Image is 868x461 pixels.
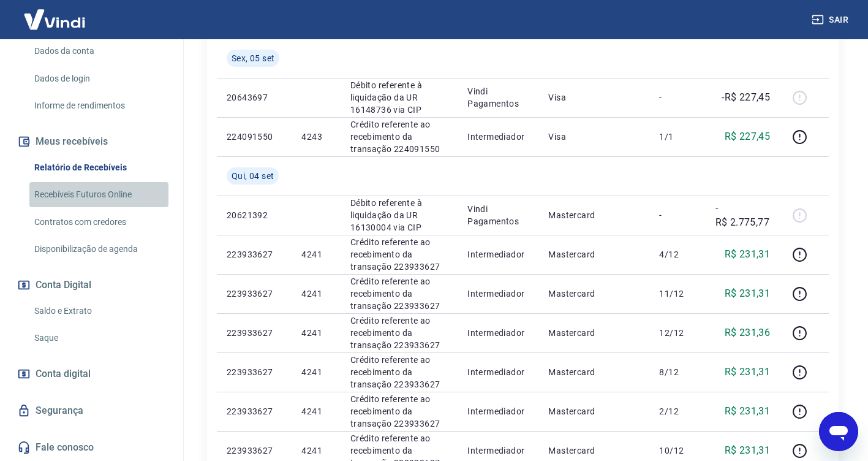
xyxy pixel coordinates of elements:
button: Conta Digital [15,272,168,299]
p: Mastercard [548,366,640,378]
span: Conta digital [36,365,91,383]
p: 4243 [301,131,330,143]
p: R$ 231,31 [725,286,771,301]
p: Crédito referente ao recebimento da transação 223933627 [350,275,448,312]
a: Segurança [15,397,168,424]
p: - [659,91,695,104]
p: Crédito referente ao recebimento da transação 223933627 [350,314,448,351]
p: 4/12 [659,248,695,261]
p: Visa [548,91,640,104]
p: R$ 231,31 [725,404,771,419]
p: -R$ 227,45 [722,90,770,105]
p: 223933627 [227,248,282,261]
p: Débito referente à liquidação da UR 16148736 via CIP [350,79,448,116]
p: Crédito referente ao recebimento da transação 223933627 [350,354,448,391]
p: 223933627 [227,366,282,378]
a: Saque [29,326,168,351]
p: Intermediador [467,405,529,417]
p: 2/12 [659,405,695,417]
a: Recebíveis Futuros Online [29,182,168,207]
p: Crédito referente ao recebimento da transação 223933627 [350,236,448,273]
p: - [659,209,695,221]
p: R$ 231,36 [725,326,771,340]
span: Sex, 05 set [232,52,274,64]
p: Intermediador [467,366,529,378]
p: Intermediador [467,131,529,143]
p: 10/12 [659,444,695,457]
button: Sair [809,9,853,31]
a: Dados da conta [29,39,168,64]
p: 11/12 [659,288,695,300]
a: Conta digital [15,360,168,387]
p: Mastercard [548,288,640,300]
p: Mastercard [548,405,640,417]
p: 224091550 [227,131,282,143]
img: Vindi [15,1,94,38]
p: 20643697 [227,91,282,104]
a: Dados de login [29,66,168,91]
a: Saldo e Extrato [29,299,168,324]
a: Relatório de Recebíveis [29,155,168,180]
p: 1/1 [659,131,695,143]
p: Débito referente à liquidação da UR 16130004 via CIP [350,197,448,234]
iframe: Botão para abrir a janela de mensagens [819,412,858,451]
p: R$ 231,31 [725,247,771,262]
p: R$ 231,31 [725,443,771,458]
p: 223933627 [227,288,282,300]
p: 223933627 [227,405,282,417]
p: 4241 [301,248,330,261]
p: 4241 [301,366,330,378]
p: R$ 227,45 [725,129,771,144]
p: Intermediador [467,444,529,457]
p: 8/12 [659,366,695,378]
a: Fale conosco [15,434,168,461]
a: Disponibilização de agenda [29,237,168,262]
p: Intermediador [467,248,529,261]
p: 223933627 [227,444,282,457]
p: Mastercard [548,209,640,221]
p: 4241 [301,288,330,300]
p: 12/12 [659,327,695,339]
p: Vindi Pagamentos [467,203,529,227]
p: Mastercard [548,327,640,339]
p: Crédito referente ao recebimento da transação 224091550 [350,118,448,155]
p: Mastercard [548,248,640,261]
p: Visa [548,131,640,143]
p: 4241 [301,327,330,339]
p: Vindi Pagamentos [467,85,529,110]
a: Informe de rendimentos [29,93,168,118]
p: Intermediador [467,327,529,339]
a: Contratos com credores [29,210,168,235]
p: Intermediador [467,288,529,300]
p: 4241 [301,444,330,457]
p: 4241 [301,405,330,417]
p: Crédito referente ao recebimento da transação 223933627 [350,393,448,430]
p: Mastercard [548,444,640,457]
p: 223933627 [227,327,282,339]
span: Qui, 04 set [232,170,274,182]
button: Meus recebíveis [15,128,168,155]
p: 20621392 [227,209,282,221]
p: R$ 231,31 [725,365,771,379]
p: -R$ 2.775,77 [715,200,771,230]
